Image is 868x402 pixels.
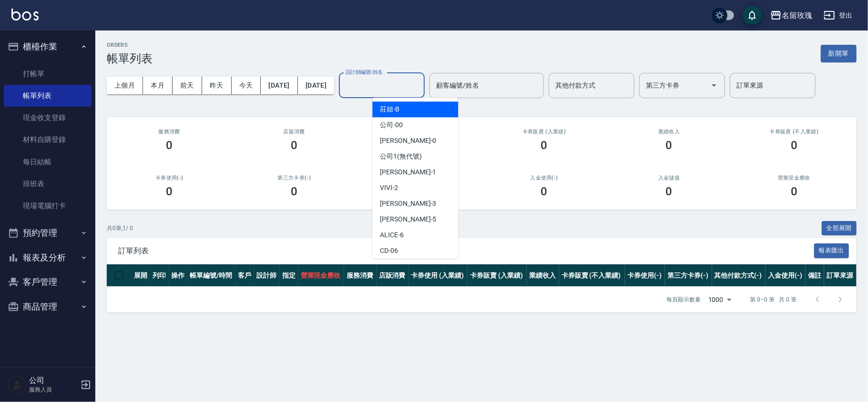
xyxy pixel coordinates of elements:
[666,139,673,152] h3: 0
[4,294,92,319] button: 商品管理
[346,69,383,76] label: 設計師編號/姓名
[380,199,436,209] span: [PERSON_NAME] -3
[820,7,857,24] button: 登出
[791,139,797,152] h3: 0
[118,175,220,181] h2: 卡券使用(-)
[29,385,78,394] p: 服務人員
[821,45,857,62] button: 新開單
[291,139,297,152] h3: 0
[29,376,78,385] h5: 公司
[468,264,527,287] th: 卡券販賣 (入業績)
[618,175,720,181] h2: 入金儲值
[541,139,548,152] h3: 0
[368,175,470,181] h2: 其他付款方式(-)
[173,77,202,94] button: 前天
[743,175,845,181] h2: 營業現金應收
[791,185,797,198] h3: 0
[380,214,436,224] span: [PERSON_NAME] -5
[766,6,816,25] button: 名留玫瑰
[559,264,625,287] th: 卡券販賣 (不入業績)
[743,6,762,25] button: save
[377,264,409,287] th: 店販消費
[166,139,173,152] h3: 0
[132,264,150,287] th: 展開
[4,107,92,129] a: 現金收支登錄
[150,264,169,287] th: 列印
[143,77,173,94] button: 本月
[261,77,297,94] button: [DATE]
[380,246,398,256] span: CD -06
[118,129,220,135] h3: 服務消費
[665,264,712,287] th: 第三方卡券(-)
[380,120,403,130] span: 公司 -00
[408,264,468,287] th: 卡券使用 (入業績)
[298,77,334,94] button: [DATE]
[380,104,399,114] span: 莊姐 -B
[4,245,92,270] button: 報表及分析
[750,295,797,304] p: 第 0–0 筆 共 0 筆
[254,264,279,287] th: 設計師
[4,221,92,245] button: 預約管理
[712,264,766,287] th: 其他付款方式(-)
[4,63,92,85] a: 打帳單
[291,185,297,198] h3: 0
[368,129,470,135] h2: 卡券使用 (入業績)
[4,173,92,195] a: 排班表
[814,246,849,255] a: 報表匯出
[380,230,404,240] span: ALICE -6
[4,195,92,217] a: 現場電腦打卡
[118,246,814,256] span: 訂單列表
[380,136,436,146] span: [PERSON_NAME] -0
[169,264,187,287] th: 操作
[766,264,806,287] th: 入金使用(-)
[625,264,665,287] th: 卡券使用(-)
[8,375,27,394] img: Person
[107,77,143,94] button: 上個月
[107,52,153,65] h3: 帳單列表
[243,175,345,181] h2: 第三方卡券(-)
[743,129,845,135] h2: 卡券販賣 (不入業績)
[166,185,173,198] h3: 0
[806,264,824,287] th: 備註
[706,78,722,93] button: Open
[4,34,92,59] button: 櫃檯作業
[527,264,559,287] th: 業績收入
[4,151,92,173] a: 每日結帳
[344,264,377,287] th: 服務消費
[541,185,548,198] h3: 0
[187,264,235,287] th: 帳單編號/時間
[493,129,595,135] h2: 卡券販賣 (入業績)
[107,42,153,48] h2: ORDERS
[4,129,92,151] a: 材料自購登錄
[280,264,298,287] th: 指定
[243,129,345,135] h2: 店販消費
[380,151,422,161] span: 公司1 (無代號)
[4,85,92,107] a: 帳單列表
[235,264,254,287] th: 客戶
[782,10,812,21] div: 名留玫瑰
[107,224,133,232] p: 共 0 筆, 1 / 0
[666,185,673,198] h3: 0
[618,129,720,135] h2: 業績收入
[824,264,857,287] th: 訂單來源
[380,167,436,177] span: [PERSON_NAME] -1
[298,264,344,287] th: 營業現金應收
[4,270,92,294] button: 客戶管理
[821,49,857,58] a: 新開單
[202,77,232,94] button: 昨天
[705,287,735,312] div: 1000
[380,183,398,193] span: VIVI -2
[493,175,595,181] h2: 入金使用(-)
[822,221,857,236] button: 全部展開
[232,77,261,94] button: 今天
[814,243,849,258] button: 報表匯出
[11,9,39,20] img: Logo
[666,295,701,304] p: 每頁顯示數量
